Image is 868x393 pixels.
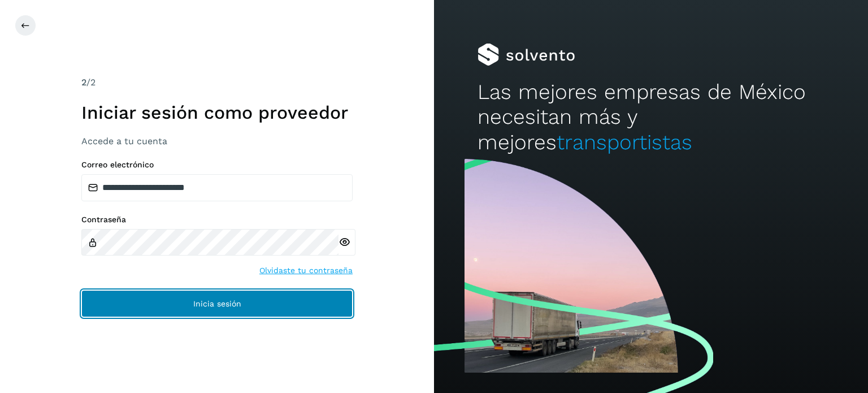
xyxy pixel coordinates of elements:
[478,80,824,155] h2: Las mejores empresas de México necesitan más y mejores
[81,76,353,89] div: /2
[193,300,241,308] span: Inicia sesión
[81,215,353,224] label: Contraseña
[81,77,86,88] span: 2
[81,102,353,123] h1: Iniciar sesión como proveedor
[557,130,692,154] span: transportistas
[81,136,353,146] h3: Accede a tu cuenta
[81,160,353,170] label: Correo electrónico
[259,265,353,277] a: Olvidaste tu contraseña
[81,290,353,317] button: Inicia sesión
